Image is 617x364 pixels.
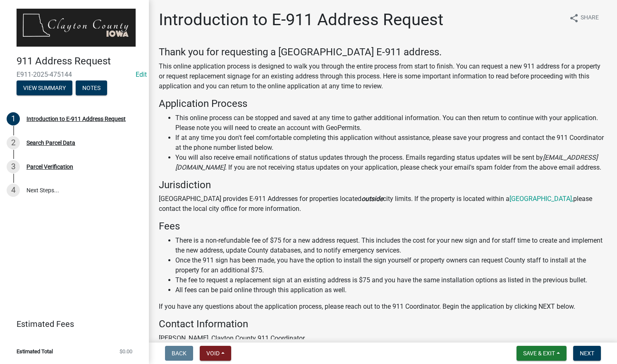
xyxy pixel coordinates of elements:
div: 2 [7,136,20,149]
span: Estimated Total [17,349,53,354]
span: Save & Exit [523,350,555,357]
div: 4 [7,184,20,197]
li: You will also receive email notifications of status updates through the process. Emails regarding... [175,153,607,173]
img: Clayton County, Iowa [17,9,136,47]
i: [EMAIL_ADDRESS][DOMAIN_NAME] [175,154,598,171]
li: If at any time you don't feel comfortable completing this application without assistance, please ... [175,133,607,153]
li: There is a non-refundable fee of $75 for a new address request. This includes the cost for your n... [175,236,607,255]
h4: Contact Information [159,318,607,330]
wm-modal-confirm: Summary [17,85,72,92]
p: This online application process is designed to walk you through the entire process from start to ... [159,61,607,91]
a: Edit [136,71,147,78]
wm-modal-confirm: Notes [76,85,107,92]
div: Introduction to E-911 Address Request [26,116,126,122]
span: Next [580,350,594,357]
span: Back [172,350,187,357]
button: Void [200,346,231,361]
span: Void [206,350,220,357]
button: shareShare [562,10,605,26]
div: 3 [7,160,20,173]
h4: Application Process [159,98,607,110]
a: [GEOGRAPHIC_DATA], [509,195,573,203]
button: Next [573,346,601,361]
div: Search Parcel Data [26,140,75,146]
h4: 911 Address Request [17,55,142,67]
h1: Introduction to E-911 Address Request [159,10,443,30]
button: Back [165,346,193,361]
p: [GEOGRAPHIC_DATA] provides E-911 Addresses for properties located city limits. If the property is... [159,194,607,214]
h4: Fees [159,220,607,232]
span: Share [581,13,599,23]
li: Once the 911 sign has been made, you have the option to install the sign yourself or property own... [175,255,607,275]
strong: outside [361,195,383,203]
wm-modal-confirm: Edit Application Number [136,71,147,78]
li: The fee to request a replacement sign at an existing address is $75 and you have the same install... [175,275,607,285]
li: This online process can be stopped and saved at any time to gather additional information. You ca... [175,113,607,133]
p: If you have any questions about the application process, please reach out to the 911 Coordinator.... [159,302,607,312]
span: $0.00 [120,349,132,354]
div: 1 [7,112,20,125]
button: View Summary [17,80,72,95]
h4: Jurisdiction [159,179,607,191]
button: Save & Exit [517,346,567,361]
div: Parcel Verification [26,164,73,170]
h4: Thank you for requesting a [GEOGRAPHIC_DATA] E-911 address. [159,46,607,58]
button: Notes [76,80,107,95]
a: Estimated Fees [7,316,136,332]
span: E911-2025-475144 [17,71,132,78]
i: share [569,13,579,23]
li: All fees can be paid online through this application as well. [175,285,607,295]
